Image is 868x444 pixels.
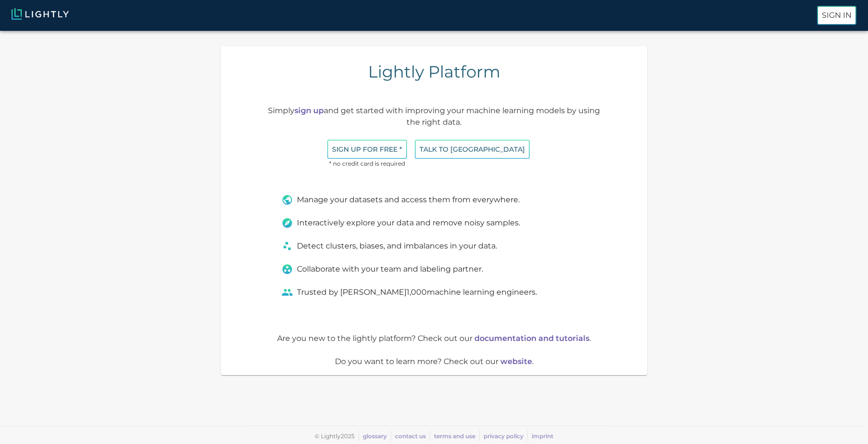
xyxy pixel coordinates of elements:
button: Sign In [817,6,856,25]
span: © Lightly 2025 [315,432,355,440]
span: * no credit card is required [327,159,407,169]
a: contact us [395,432,426,440]
div: Collaborate with your team and labeling partner. [281,263,587,275]
div: Interactively explore your data and remove noisy samples. [281,217,587,229]
p: Simply and get started with improving your machine learning models by using the right data. [264,105,604,128]
a: sign up [294,106,324,115]
p: Sign In [822,10,852,21]
a: documentation and tutorials [474,334,589,343]
a: website [500,357,532,366]
button: Sign up for free * [327,140,407,159]
div: Detect clusters, biases, and imbalances in your data. [281,240,587,252]
p: Do you want to learn more? Check out our . [264,356,604,367]
div: Trusted by [PERSON_NAME] 1,000 machine learning engineers. [281,287,587,298]
a: imprint [532,432,553,440]
img: Lightly [12,8,69,20]
p: Are you new to the lightly platform? Check out our . [264,333,604,344]
div: Manage your datasets and access them from everywhere. [281,194,587,206]
a: Sign up for free * [327,144,407,154]
button: Talk to [GEOGRAPHIC_DATA] [415,140,530,159]
h4: Lightly Platform [368,62,500,82]
a: terms and use [434,432,475,440]
a: Talk to [GEOGRAPHIC_DATA] [415,144,530,154]
a: privacy policy [484,432,523,440]
a: glossary [363,432,387,440]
